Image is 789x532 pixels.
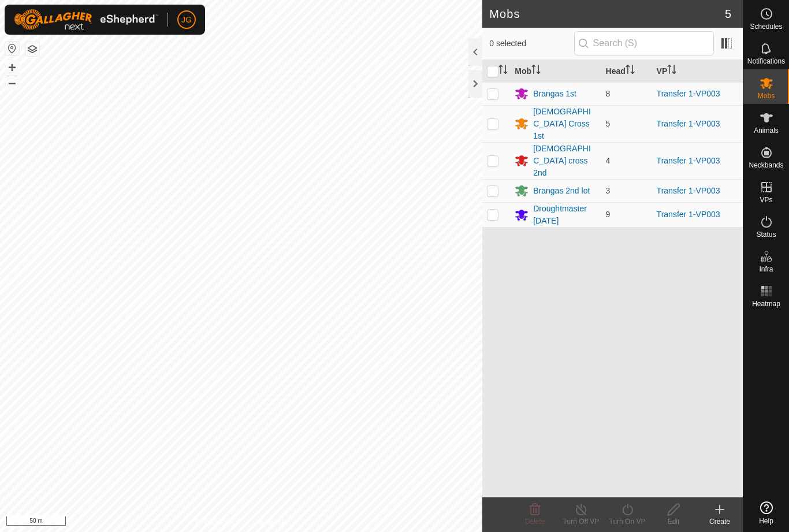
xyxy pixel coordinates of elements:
div: Turn On VP [604,516,650,527]
span: VPs [760,196,772,203]
div: Brangas 2nd lot [533,185,590,197]
a: Transfer 1-VP003 [657,156,720,165]
div: Turn Off VP [558,516,604,527]
a: Transfer 1-VP003 [657,186,720,195]
img: Gallagher Logo [14,9,158,30]
div: Droughtmaster [DATE] [533,203,596,227]
span: Notifications [747,58,785,65]
a: Privacy Policy [196,517,239,527]
a: Help [743,497,789,529]
div: Edit [650,516,697,527]
span: Mobs [758,92,775,99]
span: 0 selected [489,38,574,50]
a: Contact Us [252,517,286,527]
span: Animals [754,127,779,134]
h2: Mobs [489,7,725,21]
span: Status [756,231,776,238]
p-sorticon: Activate to sort [667,66,676,76]
span: 8 [606,89,611,98]
span: Heatmap [752,300,780,307]
span: 5 [725,5,731,23]
span: Neckbands [749,162,783,169]
span: Delete [525,518,545,526]
span: 4 [606,156,611,165]
button: + [5,61,19,75]
div: Create [697,516,743,527]
p-sorticon: Activate to sort [498,66,508,76]
span: Infra [759,266,773,273]
p-sorticon: Activate to sort [626,66,635,76]
button: Reset Map [5,42,19,55]
span: 3 [606,186,611,195]
th: Mob [510,60,601,83]
span: Help [759,518,773,524]
button: – [5,76,19,90]
a: Transfer 1-VP003 [657,89,720,98]
div: [DEMOGRAPHIC_DATA] cross 2nd [533,143,596,179]
button: Map Layers [25,42,39,56]
th: VP [652,60,743,83]
a: Transfer 1-VP003 [657,210,720,219]
input: Search (S) [574,31,714,55]
th: Head [601,60,652,83]
span: Schedules [750,23,782,30]
a: Transfer 1-VP003 [657,119,720,128]
span: 5 [606,119,611,128]
p-sorticon: Activate to sort [531,66,541,76]
div: [DEMOGRAPHIC_DATA] Cross 1st [533,106,596,142]
span: 9 [606,210,611,219]
span: JG [181,14,192,26]
div: Brangas 1st [533,88,576,100]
